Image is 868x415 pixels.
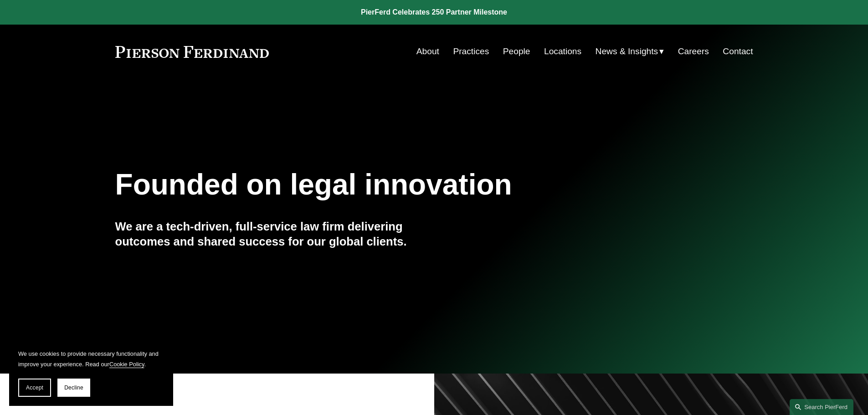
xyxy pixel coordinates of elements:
[596,43,664,60] a: folder dropdown
[18,379,51,397] button: Accept
[64,384,83,391] span: Decline
[596,44,658,60] span: News & Insights
[503,43,530,60] a: People
[109,361,144,368] a: Cookie Policy
[57,379,90,397] button: Decline
[115,219,434,249] h4: We are a tech-driven, full-service law firm delivering outcomes and shared success for our global...
[115,168,647,201] h1: Founded on legal innovation
[9,339,173,406] section: Cookie banner
[678,43,709,60] a: Careers
[544,43,581,60] a: Locations
[723,43,753,60] a: Contact
[416,43,439,60] a: About
[26,384,43,391] span: Accept
[453,43,489,60] a: Practices
[790,399,853,415] a: Search this site
[18,348,164,369] p: We use cookies to provide necessary functionality and improve your experience. Read our .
